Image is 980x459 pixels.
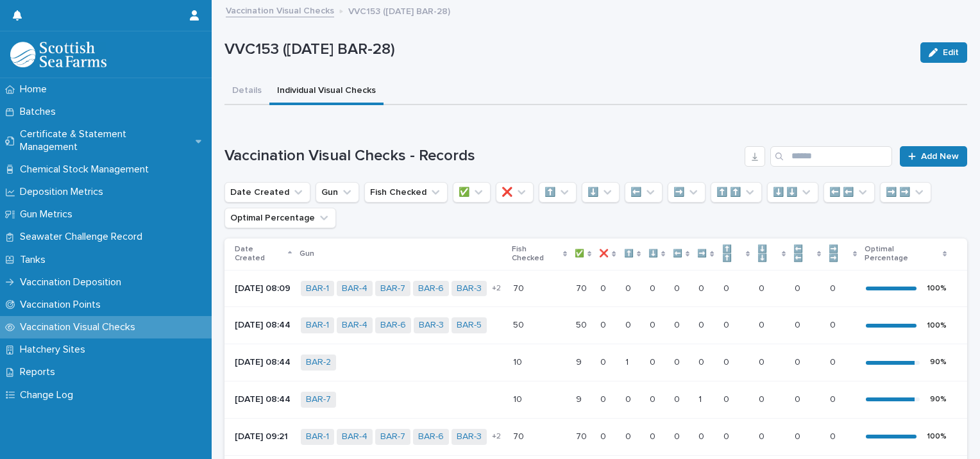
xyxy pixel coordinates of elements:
p: 0 [759,429,767,442]
a: Vaccination Visual Checks [226,3,334,17]
div: 100 % [927,432,947,441]
tr: [DATE] 08:44BAR-7 1010 99 00 00 00 00 11 00 00 00 00 90% [224,381,967,418]
span: + 2 [492,285,501,292]
div: 90 % [930,358,947,367]
a: BAR-1 [306,283,329,294]
p: 0 [759,281,767,294]
p: 70 [576,429,589,442]
p: VVC153 ([DATE] BAR-28) [348,3,450,17]
a: BAR-3 [457,431,482,442]
a: BAR-7 [380,431,405,442]
p: ➡️ ➡️ [829,242,849,266]
p: Chemical Stock Management [15,163,159,176]
p: Gun Metrics [15,208,83,221]
p: 0 [698,281,707,294]
p: 0 [795,355,803,368]
p: 0 [698,355,707,368]
a: BAR-3 [457,283,482,294]
button: Individual Visual Checks [269,78,384,105]
span: Edit [943,48,959,57]
a: BAR-6 [418,283,444,294]
p: ⬅️ ⬅️ [793,242,814,266]
p: Date Created [235,242,285,266]
p: ⬇️ ⬇️ [757,242,778,266]
p: 70 [513,281,527,294]
p: 70 [576,281,589,294]
p: [DATE] 09:21 [235,431,291,442]
p: 0 [698,429,707,442]
p: Optimal Percentage [865,242,940,266]
p: 0 [625,317,634,331]
div: Search [770,146,892,167]
p: 0 [600,355,609,368]
p: 9 [576,392,584,405]
span: Add New [921,152,959,161]
p: Deposition Metrics [15,186,114,198]
p: 0 [674,317,682,331]
p: [DATE] 08:44 [235,357,291,368]
p: 10 [513,392,525,405]
p: 0 [795,281,803,294]
p: 0 [723,317,732,331]
a: BAR-1 [306,320,329,331]
p: 9 [576,355,584,368]
p: 0 [723,355,732,368]
p: [DATE] 08:44 [235,394,291,405]
h1: Vaccination Visual Checks - Records [224,147,739,165]
p: 0 [759,355,767,368]
a: BAR-4 [342,283,367,294]
button: ⬆️ ⬆️ [711,182,762,203]
p: 0 [650,317,658,331]
button: Optimal Percentage [224,208,336,228]
button: Details [224,78,269,105]
button: ⬅️ ⬅️ [824,182,875,203]
p: ⬆️ ⬆️ [722,242,743,266]
a: BAR-3 [419,320,444,331]
button: ❌ [496,182,534,203]
p: 50 [576,317,589,331]
button: ⬅️ [625,182,663,203]
p: Change Log [15,389,83,401]
p: 0 [600,429,609,442]
p: Vaccination Visual Checks [15,321,146,333]
p: Batches [15,106,66,118]
p: 0 [759,392,767,405]
button: ✅ [453,182,491,203]
p: 0 [723,392,732,405]
div: 100 % [927,321,947,330]
p: 0 [795,317,803,331]
a: BAR-5 [457,320,482,331]
tr: [DATE] 08:44BAR-1 BAR-4 BAR-6 BAR-3 BAR-5 5050 5050 00 00 00 00 00 00 00 00 00 100% [224,307,967,344]
a: BAR-4 [342,431,367,442]
p: [DATE] 08:09 [235,283,291,294]
p: 0 [674,429,682,442]
button: Fish Checked [364,182,448,203]
button: Gun [316,182,359,203]
button: ⬆️ [539,182,577,203]
p: 0 [650,429,658,442]
p: Fish Checked [512,242,560,266]
p: 0 [795,429,803,442]
p: ❌ [599,247,609,261]
button: Edit [920,42,967,63]
p: 0 [650,392,658,405]
p: 0 [625,392,634,405]
p: Gun [300,247,314,261]
p: Certificate & Statement Management [15,128,196,153]
button: ➡️ [668,182,705,203]
tr: [DATE] 08:44BAR-2 1010 99 00 11 00 00 00 00 00 00 00 90% [224,344,967,381]
p: 0 [600,317,609,331]
p: 0 [759,317,767,331]
p: Home [15,83,57,96]
p: 0 [674,355,682,368]
p: Vaccination Deposition [15,276,131,288]
p: ➡️ [697,247,707,261]
tr: [DATE] 09:21BAR-1 BAR-4 BAR-7 BAR-6 BAR-3 +27070 7070 00 00 00 00 00 00 00 00 00 100% [224,418,967,455]
button: ⬇️ [582,182,620,203]
button: ➡️ ➡️ [880,182,931,203]
p: Vaccination Points [15,299,111,311]
a: BAR-1 [306,431,329,442]
p: 0 [723,429,732,442]
p: ⬅️ [673,247,682,261]
p: 0 [650,281,658,294]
